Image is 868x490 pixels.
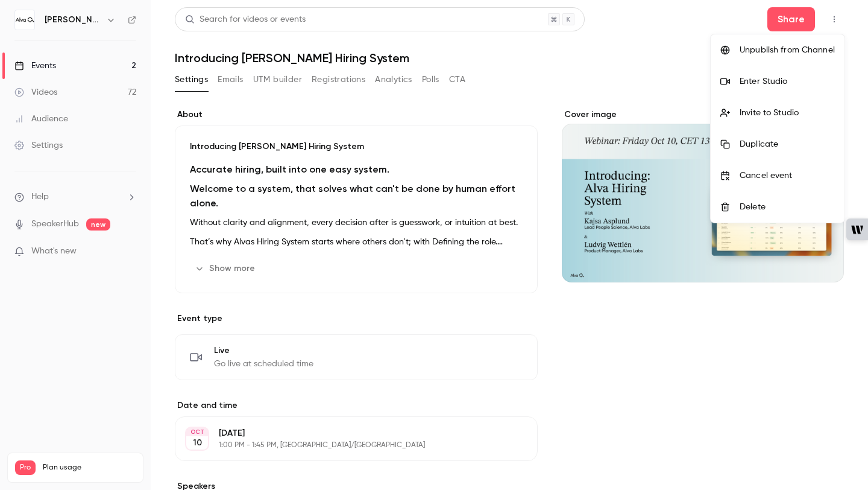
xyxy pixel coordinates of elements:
[740,170,835,182] div: Cancel event
[740,138,835,150] div: Duplicate
[740,107,835,119] div: Invite to Studio
[740,201,835,213] div: Delete
[740,44,835,56] div: Unpublish from Channel
[740,75,835,87] div: Enter Studio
